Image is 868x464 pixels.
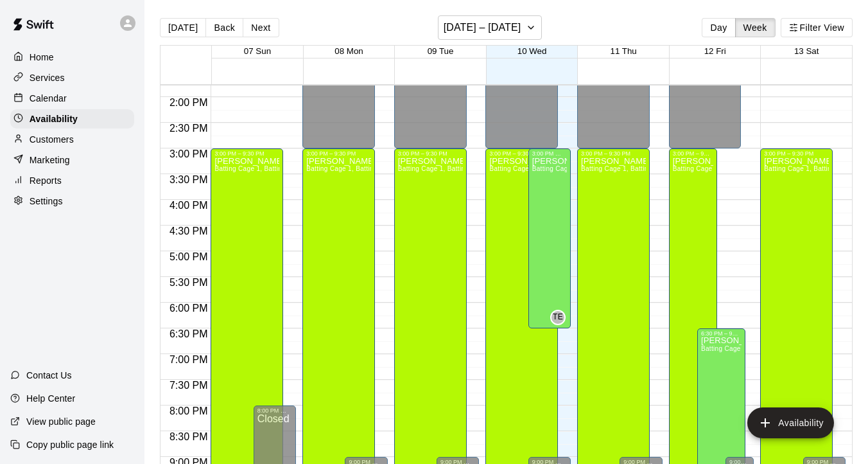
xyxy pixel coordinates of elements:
button: Day [702,18,735,37]
p: Customers [30,133,74,146]
span: Batting Cage 1, Batting Cage 2, Batting Cage 3, Pitching Tunnel 1, Pitching Tunnel 2, Weight Room [532,165,835,172]
button: 11 Thu [611,46,637,56]
div: 3:00 PM – 9:30 PM [764,150,829,157]
div: 6:30 PM – 9:30 PM [701,330,742,337]
button: Back [205,18,243,37]
div: 8:00 PM – 11:59 PM [257,407,292,414]
button: [DATE] [160,18,206,37]
p: Copy public page link [26,438,114,451]
a: Marketing [10,150,134,170]
button: 13 Sat [794,46,819,56]
span: 7:30 PM [166,380,211,391]
span: 2:00 PM [166,97,211,108]
div: 3:00 PM – 6:30 PM [532,150,567,157]
span: Batting Cage 1, Batting Cage 2, Batting Cage 3, Pitching Tunnel 1, Pitching Tunnel 2, Weight Room [489,165,792,172]
button: Week [735,18,776,37]
p: Settings [30,195,63,208]
span: 4:00 PM [166,200,211,211]
button: 10 Wed [517,46,547,56]
span: Batting Cage 1, Batting Cage 2, Batting Cage 3, Pitching Tunnel 1, Pitching Tunnel 2, Weight Room [306,165,609,172]
span: 7:00 PM [166,354,211,365]
a: Services [10,68,134,87]
p: Home [30,51,54,64]
p: Reports [30,174,62,187]
span: Batting Cage 1, Batting Cage 2, Batting Cage 3, Pitching Tunnel 1, Pitching Tunnel 2, Weight Room [398,165,701,172]
a: Home [10,48,134,67]
button: [DATE] – [DATE] [438,15,542,40]
span: 3:00 PM [166,148,211,159]
button: 07 Sun [244,46,271,56]
div: 3:00 PM – 9:30 PM [214,150,279,157]
p: Availability [30,112,78,125]
div: 3:00 PM – 9:30 PM [398,150,463,157]
span: TE [553,311,563,324]
p: View public page [26,415,96,428]
span: 6:00 PM [166,303,211,314]
a: Calendar [10,89,134,108]
h6: [DATE] – [DATE] [444,19,521,37]
button: 12 Fri [704,46,726,56]
button: 08 Mon [334,46,363,56]
button: add [747,407,834,438]
div: 3:00 PM – 9:30 PM [673,150,713,157]
span: 6:30 PM [166,328,211,339]
button: Next [243,18,279,37]
span: 8:00 PM [166,406,211,416]
button: Filter View [781,18,853,37]
span: 5:30 PM [166,277,211,288]
a: Settings [10,192,134,211]
span: Batting Cage 1, Batting Cage 2, Batting Cage 3, Pitching Tunnel 1, Pitching Tunnel 2, Weight Room [214,165,517,172]
span: 2:30 PM [166,123,211,134]
div: 3:00 PM – 9:30 PM [306,150,371,157]
a: Reports [10,171,134,190]
p: Services [30,71,65,84]
div: 3:00 PM – 6:30 PM: Available [528,148,571,328]
span: 3:30 PM [166,174,211,185]
button: 09 Tue [428,46,454,56]
p: Marketing [30,154,70,166]
span: 8:30 PM [166,431,211,442]
a: Customers [10,130,134,149]
p: Contact Us [26,369,72,382]
div: Teo Estevez [550,310,566,325]
a: Availability [10,109,134,129]
p: Help Center [26,392,75,405]
div: 3:00 PM – 9:30 PM [581,150,646,157]
span: 5:00 PM [166,251,211,262]
div: 3:00 PM – 9:30 PM [489,150,554,157]
span: 4:30 PM [166,226,211,236]
p: Calendar [30,92,67,105]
